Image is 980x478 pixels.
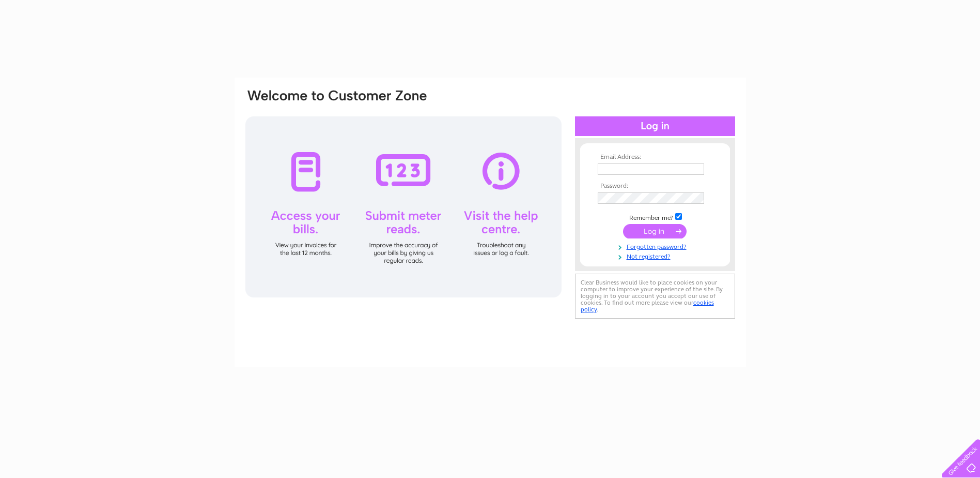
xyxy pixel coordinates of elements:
[623,224,687,238] input: Submit
[595,154,715,161] th: Email Address:
[595,212,715,222] td: Remember me?
[598,241,715,251] a: Forgotten password?
[595,183,715,190] th: Password:
[575,274,735,319] div: Clear Business would like to place cookies on your computer to improve your experience of the sit...
[581,299,714,313] a: cookies policy
[598,251,715,261] a: Not registered?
